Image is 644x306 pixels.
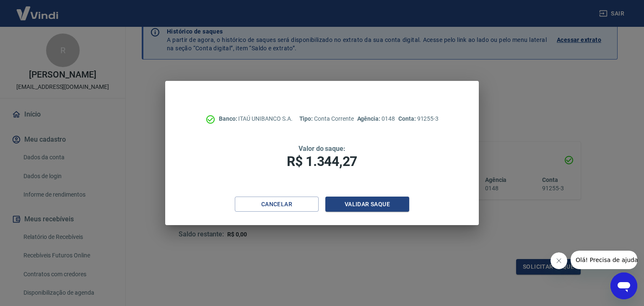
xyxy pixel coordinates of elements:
[357,114,395,123] p: 0148
[5,6,70,13] span: Olá! Precisa de ajuda?
[299,114,354,123] p: Conta Corrente
[299,145,345,153] span: Valor do saque:
[551,252,567,269] iframe: Close message
[571,251,637,269] iframe: Message from company
[235,197,319,212] button: Cancelar
[398,114,439,123] p: 91255-3
[299,115,314,122] span: Tipo:
[287,153,357,169] span: R$ 1.344,27
[325,197,409,212] button: Validar saque
[357,115,382,122] span: Agência:
[610,272,637,299] iframe: Button to launch messaging window
[219,114,293,123] p: ITAÚ UNIBANCO S.A.
[398,115,417,122] span: Conta:
[219,115,239,122] span: Banco:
